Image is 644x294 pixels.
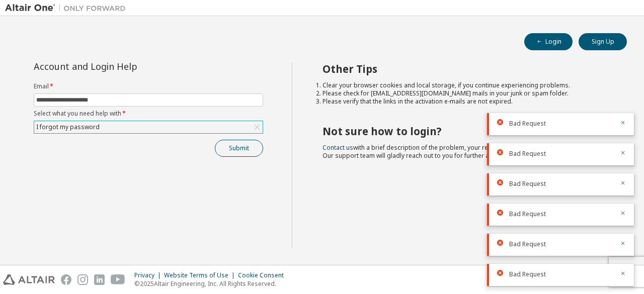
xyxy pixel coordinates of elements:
[134,271,164,279] div: Privacy
[323,97,609,106] li: Please verify that the links in the activation e-mails are not expired.
[509,210,546,218] span: Bad Request
[509,180,546,188] span: Bad Request
[509,270,546,278] span: Bad Request
[323,125,609,138] h2: Not sure how to login?
[61,274,71,285] img: facebook.svg
[111,274,125,285] img: youtube.svg
[3,274,55,285] img: altair_logo.svg
[34,82,263,90] label: Email
[77,274,88,285] img: instagram.svg
[5,3,131,13] img: Altair One
[509,150,546,158] span: Bad Request
[34,62,217,70] div: Account and Login Help
[323,143,602,160] span: with a brief description of the problem, your registered e-mail id and company details. Our suppo...
[323,81,609,89] li: Clear your browser cookies and local storage, if you continue experiencing problems.
[579,33,627,50] button: Sign Up
[323,143,353,152] a: Contact us
[238,271,290,279] div: Cookie Consent
[323,62,609,75] h2: Other Tips
[323,89,609,97] li: Please check for [EMAIL_ADDRESS][DOMAIN_NAME] mails in your junk or spam folder.
[35,122,101,133] div: I forgot my password
[509,120,546,128] span: Bad Request
[164,271,238,279] div: Website Terms of Use
[34,121,263,133] div: I forgot my password
[524,33,573,50] button: Login
[94,274,105,285] img: linkedin.svg
[215,140,263,157] button: Submit
[34,110,263,118] label: Select what you need help with
[134,279,290,288] p: © 2025 Altair Engineering, Inc. All Rights Reserved.
[509,240,546,248] span: Bad Request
